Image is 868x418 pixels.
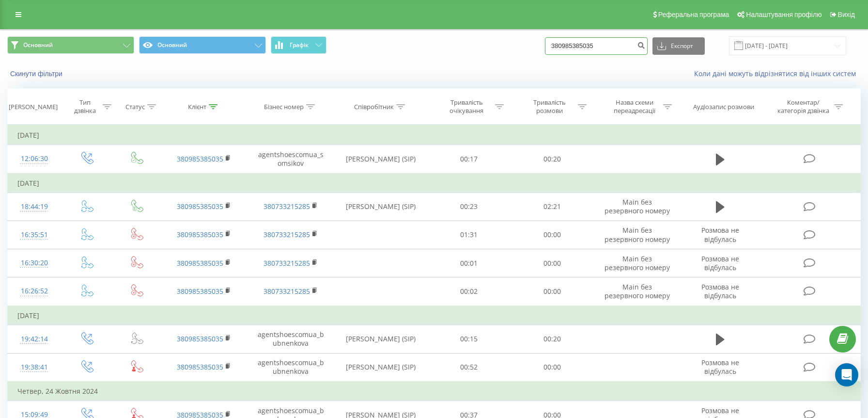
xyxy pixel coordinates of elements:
td: 00:00 [511,249,594,277]
input: Пошук за номером [545,37,648,55]
div: 19:42:14 [17,330,51,349]
div: 16:30:20 [17,254,51,273]
span: Основний [23,41,53,49]
a: 380733215285 [263,230,310,239]
span: Налаштування профілю [746,11,821,18]
div: 19:38:41 [17,358,51,377]
div: Назва схеми переадресації [609,98,661,115]
a: 380985385035 [177,230,223,239]
div: Статус [125,103,145,111]
div: 16:26:52 [17,282,51,301]
a: 380733215285 [263,258,310,268]
a: 380985385035 [177,154,223,163]
button: Скинути фільтри [7,69,67,78]
td: [PERSON_NAME] (SIP) [334,193,427,221]
td: 00:00 [511,277,594,306]
div: 16:35:51 [17,225,51,244]
div: Тривалість розмови [524,98,575,115]
div: Клієнт [188,103,206,111]
td: 00:00 [511,353,594,382]
td: [DATE] [8,306,861,325]
div: Коментар/категорія дзвінка [775,98,832,115]
button: Графік [271,36,326,54]
a: 380985385035 [177,334,223,343]
button: Експорт [652,37,705,55]
span: Вихід [838,11,855,18]
div: Аудіозапис розмови [693,103,754,111]
td: 00:23 [427,193,511,221]
a: 380985385035 [177,202,223,211]
td: [PERSON_NAME] (SIP) [334,353,427,382]
td: agentshoescomua_somsikov [248,145,334,174]
span: Розмова не відбулась [701,358,739,376]
span: Розмова не відбулась [701,282,739,300]
td: [PERSON_NAME] (SIP) [334,145,427,174]
div: Тривалість очікування [441,98,493,115]
td: Main без резервного номеру [594,221,681,249]
span: Розмова не відбулась [701,225,739,243]
a: 380733215285 [263,287,310,296]
td: 00:17 [427,145,511,174]
td: 00:00 [511,221,594,249]
div: 18:44:19 [17,197,51,216]
div: Бізнес номер [264,103,304,111]
td: [PERSON_NAME] (SIP) [334,325,427,353]
div: Співробітник [354,103,394,111]
td: [DATE] [8,126,861,145]
td: 00:02 [427,277,511,306]
td: 00:52 [427,353,511,382]
button: Основний [7,36,134,54]
a: Коли дані можуть відрізнятися вiд інших систем [694,69,861,78]
a: 380733215285 [263,202,310,211]
td: Main без резервного номеру [594,249,681,277]
div: 12:06:30 [17,149,51,168]
a: 380985385035 [177,258,223,268]
td: Main без резервного номеру [594,277,681,306]
td: 00:20 [511,325,594,353]
td: Четвер, 24 Жовтня 2024 [8,382,861,401]
div: [PERSON_NAME] [9,103,58,111]
td: Main без резервного номеру [594,193,681,221]
td: 00:15 [427,325,511,353]
td: agentshoescomua_bubnenkova [248,353,334,382]
span: Графік [290,42,309,48]
td: 00:01 [427,249,511,277]
td: 01:31 [427,221,511,249]
a: 380985385035 [177,362,223,371]
div: Open Intercom Messenger [835,363,858,386]
td: [DATE] [8,174,861,193]
td: 02:21 [511,193,594,221]
div: Тип дзвінка [69,98,100,115]
td: agentshoescomua_bubnenkova [248,325,334,353]
a: 380985385035 [177,287,223,296]
span: Розмова не відбулась [701,254,739,272]
button: Основний [139,36,266,54]
td: 00:20 [511,145,594,174]
span: Реферальна програма [658,11,729,18]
